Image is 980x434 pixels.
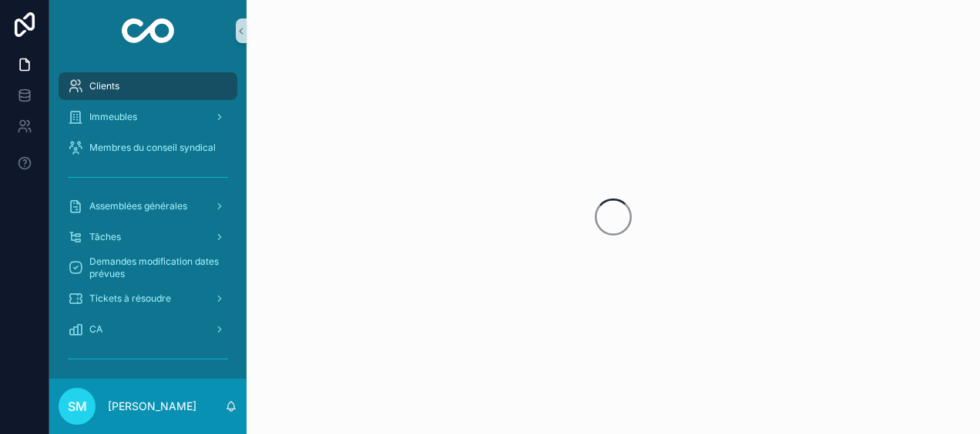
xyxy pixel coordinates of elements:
span: Assemblées générales [89,200,187,212]
a: Membres du conseil syndical [59,134,237,162]
div: scrollable content [49,62,247,379]
span: Membres du conseil syndical [89,142,216,154]
a: Tickets à résoudre [59,285,237,312]
a: Tâches [59,223,237,251]
span: CA [89,323,102,336]
a: Assemblées générales [59,192,237,220]
span: Tâches [89,231,121,243]
img: App logo [122,18,175,43]
span: Tickets à résoudre [89,292,171,305]
a: Demandes modification dates prévues [59,254,237,282]
span: Demandes modification dates prévues [89,255,222,280]
p: [PERSON_NAME] [108,399,196,414]
a: CA [59,315,237,343]
a: Clients [59,72,237,100]
span: SM [68,397,87,416]
span: Clients [89,80,119,92]
a: Immeubles [59,103,237,131]
span: Immeubles [89,111,137,123]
